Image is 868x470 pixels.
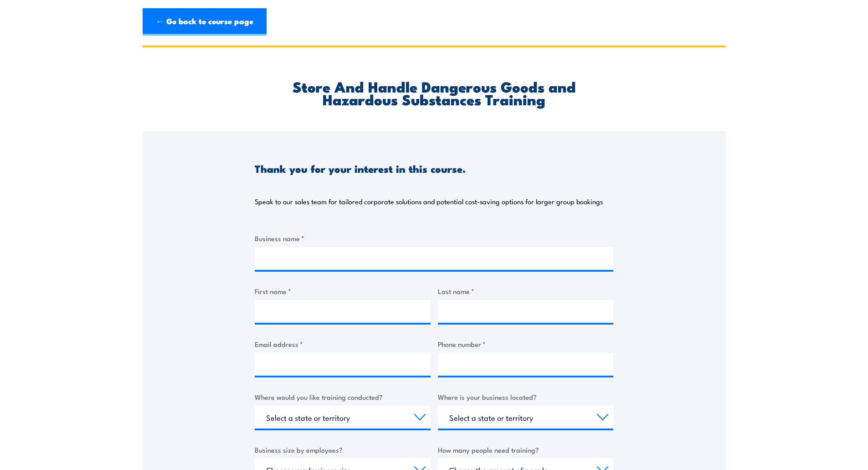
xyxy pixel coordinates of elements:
label: First name [255,286,431,296]
a: ← Go back to course page [143,8,267,36]
label: Email address [255,339,431,349]
p: Speak to our sales team for tailored corporate solutions and potential cost-saving options for la... [255,197,603,206]
label: Business name [255,233,613,243]
label: Where would you like training conducted? [255,392,431,402]
h2: Store And Handle Dangerous Goods and Hazardous Substances Training [255,80,613,105]
label: How many people need training? [438,444,614,455]
h3: Thank you for your interest in this course. [255,163,466,174]
label: Last name [438,286,614,296]
label: Where is your business located? [438,392,614,402]
label: Phone number [438,339,614,349]
label: Business size by employees? [255,444,431,455]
